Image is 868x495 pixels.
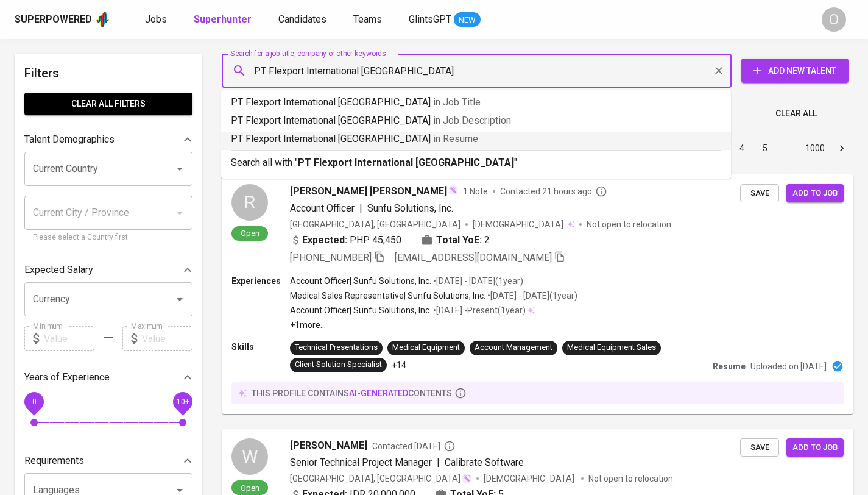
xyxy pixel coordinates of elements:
[142,326,192,351] input: Value
[713,360,746,372] p: Resume
[171,291,188,308] button: Open
[484,233,490,247] span: 2
[171,160,188,177] button: Open
[33,232,184,244] p: Please select a Country first
[24,93,192,115] button: Clear All filters
[392,342,460,354] div: Medical Equipment
[484,472,576,485] span: [DEMOGRAPHIC_DATA]
[24,132,115,147] p: Talent Demographics
[775,106,817,121] span: Clear All
[638,138,853,158] nav: pagination navigation
[15,13,92,27] div: Superpowered
[145,12,169,27] a: Jobs
[252,387,452,399] p: this profile contains contents
[290,184,447,199] span: [PERSON_NAME] [PERSON_NAME]
[832,138,852,158] button: Go to next page
[145,13,167,25] span: Jobs
[587,218,671,230] p: Not open to relocation
[231,438,268,475] div: W
[94,10,111,29] img: app logo
[295,342,378,354] div: Technical Presentations
[231,155,721,170] p: Search all with " "
[24,370,110,385] p: Years of Experience
[231,275,290,287] p: Experiences
[231,113,721,128] p: PT Flexport International [GEOGRAPHIC_DATA]
[194,12,254,27] a: Superhunter
[290,319,577,331] p: +1 more ...
[290,438,367,453] span: [PERSON_NAME]
[433,96,481,108] span: in Job Title
[771,102,822,125] button: Clear All
[431,304,526,316] p: • [DATE] - Present ( 1 year )
[290,472,471,485] div: [GEOGRAPHIC_DATA], [GEOGRAPHIC_DATA]
[24,127,192,152] div: Talent Demographics
[290,202,355,214] span: Account Officer
[436,233,482,247] b: Total YoE:
[231,184,268,221] div: R
[222,174,853,414] a: ROpen[PERSON_NAME] [PERSON_NAME]1 NoteContacted 21 hours agoAccount Officer|Sunfu Solutions, Inc....
[231,95,721,110] p: PT Flexport International [GEOGRAPHIC_DATA]
[786,184,844,203] button: Add to job
[746,187,773,201] span: Save
[290,218,460,230] div: [GEOGRAPHIC_DATA], [GEOGRAPHIC_DATA]
[24,365,192,390] div: Years of Experience
[431,275,523,287] p: • [DATE] - [DATE] ( 1 year )
[290,304,431,316] p: Account Officer | Sunfu Solutions, Inc.
[588,472,673,485] p: Not open to relocation
[278,13,326,25] span: Candidates
[443,440,456,452] svg: By Batam recruiter
[448,185,458,195] img: magic_wand.svg
[176,397,189,406] span: 10+
[44,326,94,351] input: Value
[298,157,514,168] b: PT Flexport International [GEOGRAPHIC_DATA]
[822,7,846,32] div: O
[746,441,773,455] span: Save
[475,342,552,354] div: Account Management
[290,290,485,302] p: Medical Sales Representative | Sunfu Solutions, Inc.
[295,359,382,371] div: Client Solution Specialist
[24,63,192,83] h6: Filters
[24,454,84,468] p: Requirements
[24,449,192,473] div: Requirements
[485,290,577,302] p: • [DATE] - [DATE] ( 1 year )
[595,185,607,198] svg: By Philippines recruiter
[792,441,838,455] span: Add to job
[802,138,828,158] button: Go to page 1000
[353,12,384,27] a: Teams
[353,13,382,25] span: Teams
[15,10,111,29] a: Superpoweredapp logo
[290,252,372,263] span: [PHONE_NUMBER]
[359,201,362,216] span: |
[278,12,329,27] a: Candidates
[755,138,775,158] button: Go to page 5
[231,341,290,353] p: Skills
[302,233,347,247] b: Expected:
[751,63,839,79] span: Add New Talent
[290,275,431,287] p: Account Officer | Sunfu Solutions, Inc.
[433,115,511,126] span: in Job Description
[236,483,264,493] span: Open
[437,455,440,470] span: |
[778,142,798,154] div: …
[786,438,844,457] button: Add to job
[409,12,481,27] a: GlintsGPT NEW
[32,397,36,406] span: 0
[567,342,656,354] div: Medical Equipment Sales
[34,96,183,112] span: Clear All filters
[740,184,779,203] button: Save
[473,218,565,230] span: [DEMOGRAPHIC_DATA]
[231,132,721,146] p: PT Flexport International [GEOGRAPHIC_DATA]
[372,440,456,452] span: Contacted [DATE]
[732,138,752,158] button: Go to page 4
[433,133,478,144] span: in Resume
[710,62,727,79] button: Clear
[236,228,264,238] span: Open
[290,233,401,247] div: PHP 45,450
[740,438,779,457] button: Save
[367,202,453,214] span: Sunfu Solutions, Inc.
[349,388,408,398] span: AI-generated
[194,13,252,25] b: Superhunter
[462,474,471,483] img: magic_wand.svg
[454,14,481,26] span: NEW
[750,360,827,372] p: Uploaded on [DATE]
